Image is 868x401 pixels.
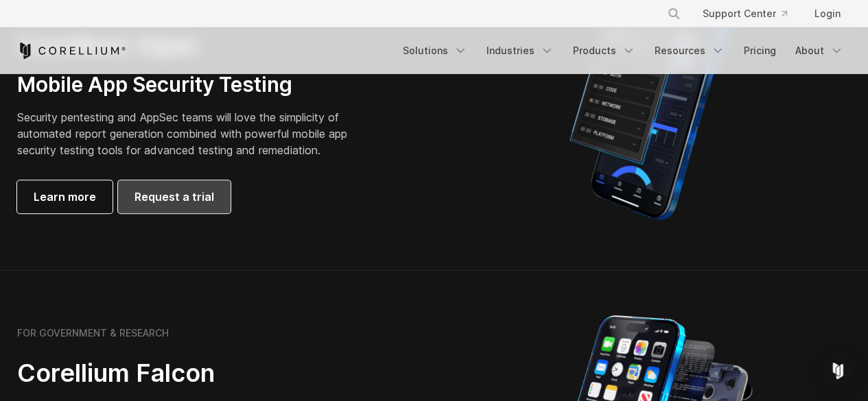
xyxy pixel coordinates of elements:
a: Login [804,1,852,26]
a: Products [565,38,644,63]
h6: FOR GOVERNMENT & RESEARCH [17,327,169,339]
button: Search [661,1,686,26]
a: Corellium Home [17,42,126,59]
a: Resources [646,38,733,63]
a: Industries [478,38,562,63]
a: Solutions [395,38,476,63]
a: Learn more [17,180,113,213]
div: Open Intercom Messenger [821,354,854,387]
p: Security pentesting and AppSec teams will love the simplicity of automated report generation comb... [17,109,368,158]
h3: Mobile App Security Testing [17,72,368,98]
a: Support Center [692,1,798,26]
span: Request a trial [134,189,214,205]
h2: Corellium Falcon [17,358,401,389]
div: Navigation Menu [395,38,852,63]
a: Pricing [736,38,784,63]
a: Request a trial [118,180,231,213]
a: About [787,38,852,63]
div: Navigation Menu [650,1,852,26]
span: Learn more [34,189,96,205]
